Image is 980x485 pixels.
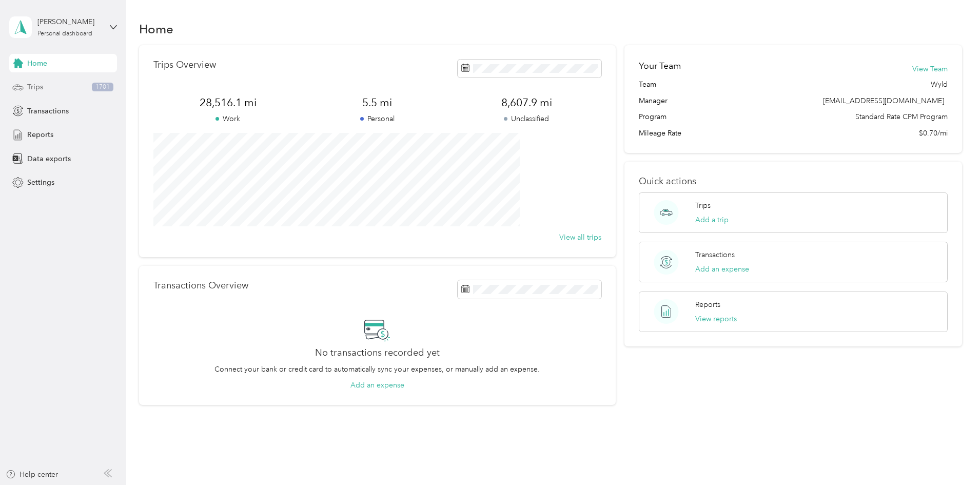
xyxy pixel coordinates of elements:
span: Team [639,79,656,90]
button: View all trips [559,232,601,243]
span: 8,607.9 mi [452,95,601,110]
div: [PERSON_NAME] [37,16,102,27]
span: [EMAIL_ADDRESS][DOMAIN_NAME] [823,96,944,105]
span: 28,516.1 mi [153,95,303,110]
h2: Your Team [639,60,681,72]
p: Connect your bank or credit card to automatically sync your expenses, or manually add an expense. [214,364,540,375]
span: $0.70/mi [919,128,948,139]
p: Trips [695,200,711,211]
span: Trips [27,82,43,92]
button: Add an expense [695,264,749,275]
p: Trips Overview [153,60,216,70]
h2: No transactions recorded yet [315,347,440,358]
button: View Team [912,64,948,74]
span: Home [27,58,47,69]
span: Standard Rate CPM Program [855,111,948,122]
p: Personal [303,113,452,124]
button: Help center [6,469,58,480]
span: Program [639,111,667,122]
span: Data exports [27,153,71,164]
span: 1701 [92,83,113,92]
div: Personal dashboard [37,31,92,37]
button: Add a trip [695,215,729,225]
span: Manager [639,95,668,106]
p: Transactions Overview [153,280,248,291]
p: Transactions [695,249,735,260]
span: 5.5 mi [303,95,452,110]
span: Transactions [27,106,69,117]
p: Work [153,113,303,124]
iframe: Everlance-gr Chat Button Frame [923,428,980,485]
span: Wyld [931,79,948,90]
span: Settings [27,177,54,188]
p: Reports [695,299,720,310]
p: Quick actions [639,176,948,187]
button: Add an expense [350,380,404,391]
p: Unclassified [452,113,601,124]
span: Reports [27,129,53,140]
button: View reports [695,314,737,324]
h1: Home [139,24,173,34]
span: Mileage Rate [639,128,681,139]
